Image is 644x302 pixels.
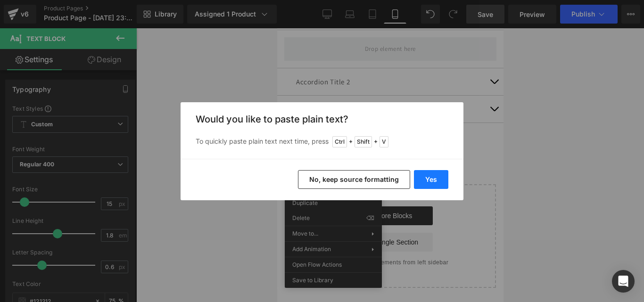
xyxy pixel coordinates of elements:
[71,204,156,223] a: Add Single Section
[612,270,635,293] div: Open Intercom Messenger
[196,136,448,147] p: To quickly paste plain text next time, press
[374,137,378,147] span: +
[196,114,448,125] h3: Would you like to paste plain text?
[355,136,372,147] span: Shift
[332,136,347,147] span: Ctrl
[19,47,207,60] p: Accordion Title 2
[298,170,410,189] button: No, keep source formatting
[23,231,204,237] p: or Drag & Drop elements from left sidebar
[380,136,388,147] span: V
[19,74,207,87] p: Accordion Title 3
[414,170,448,189] button: Yes
[349,137,353,147] span: +
[71,178,156,197] a: Explore Blocks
